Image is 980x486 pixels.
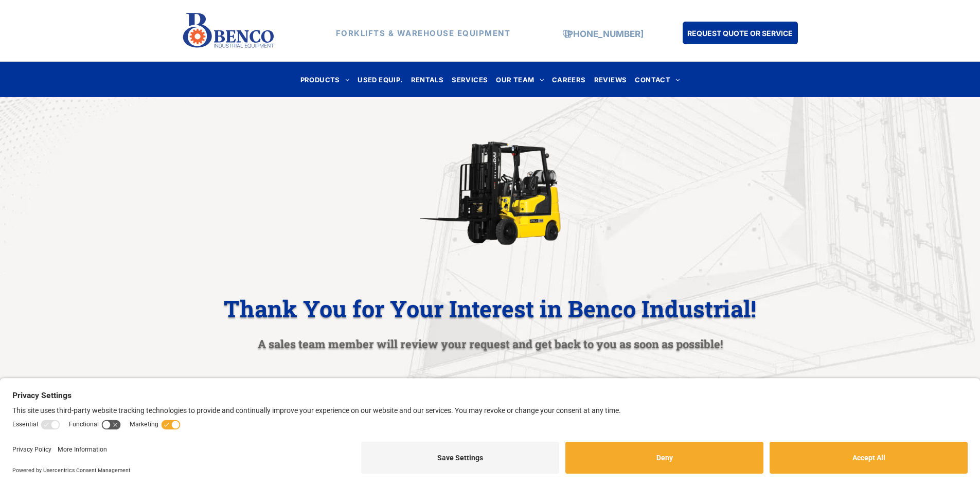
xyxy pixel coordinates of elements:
[448,73,492,86] a: SERVICES
[687,24,793,43] span: REQUEST QUOTE OR SERVICE
[548,73,590,86] a: CAREERS
[683,22,798,44] a: REQUEST QUOTE OR SERVICE
[631,73,684,86] a: CONTACT
[336,28,511,38] strong: FORKLIFTS & WAREHOUSE EQUIPMENT
[258,336,723,351] span: A sales team member will review your request and get back to you as soon as possible!
[407,73,448,86] a: RENTALS
[590,73,631,86] a: REVIEWS
[492,73,548,86] a: OUR TEAM
[353,73,406,86] a: USED EQUIP.
[296,73,354,86] a: PRODUCTS
[224,293,756,323] span: Thank You for Your Interest in Benco Industrial!
[564,29,644,39] a: [PHONE_NUMBER]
